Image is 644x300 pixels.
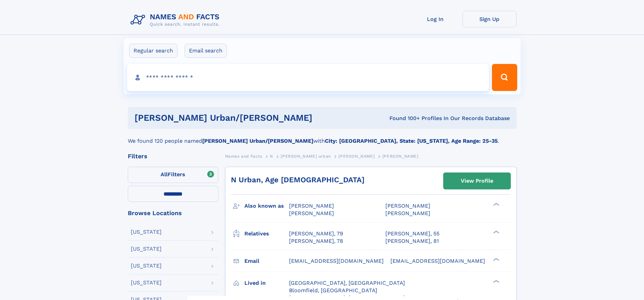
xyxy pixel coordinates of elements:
a: N [270,152,273,160]
div: View Profile [461,173,493,189]
button: Search Button [492,64,517,91]
div: We found 120 people named with . [128,129,517,145]
div: Found 100+ Profiles In Our Records Database [351,115,510,122]
a: N Urban, Age [DEMOGRAPHIC_DATA] [231,176,364,184]
span: [PERSON_NAME] [385,210,430,216]
span: Bloomfield, [GEOGRAPHIC_DATA] [289,287,377,294]
b: [PERSON_NAME] Urban/[PERSON_NAME] [202,138,313,144]
a: [PERSON_NAME], 55 [385,230,439,237]
span: N [270,154,273,159]
div: ❯ [492,279,500,283]
input: search input [127,64,489,91]
a: Names and Facts [225,152,262,160]
img: Logo Names and Facts [128,11,225,29]
label: Filters [128,167,218,183]
span: [EMAIL_ADDRESS][DOMAIN_NAME] [390,258,485,264]
span: [PERSON_NAME] [289,203,334,209]
span: [PERSON_NAME] urban [281,154,331,159]
span: [EMAIL_ADDRESS][DOMAIN_NAME] [289,258,384,264]
h3: Lived in [244,277,289,289]
span: [PERSON_NAME] [385,203,430,209]
label: Regular search [129,44,177,58]
a: [PERSON_NAME] [338,152,375,160]
div: [US_STATE] [131,263,162,269]
div: [US_STATE] [131,280,162,285]
div: ❯ [492,257,500,261]
h1: [PERSON_NAME] urban/[PERSON_NAME] [135,114,351,122]
a: View Profile [444,173,510,189]
b: City: [GEOGRAPHIC_DATA], State: [US_STATE], Age Range: 25-35 [325,138,498,144]
h3: Relatives [244,228,289,239]
span: [PERSON_NAME] [338,154,375,159]
span: [GEOGRAPHIC_DATA], [GEOGRAPHIC_DATA] [289,280,405,286]
div: ❯ [492,230,500,234]
a: [PERSON_NAME], 79 [289,230,343,237]
div: [US_STATE] [131,229,162,235]
div: ❯ [492,202,500,207]
div: [US_STATE] [131,246,162,252]
span: [PERSON_NAME] [289,210,334,216]
div: Filters [128,153,218,159]
a: [PERSON_NAME] urban [281,152,331,160]
label: Email search [185,44,227,58]
div: Browse Locations [128,210,218,216]
h3: Also known as [244,200,289,212]
a: Log In [408,11,462,27]
h3: Email [244,255,289,267]
span: All [161,171,168,178]
span: [PERSON_NAME] [382,154,419,159]
a: Sign Up [462,11,517,27]
a: [PERSON_NAME], 78 [289,237,343,245]
a: [PERSON_NAME], 81 [385,237,439,245]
